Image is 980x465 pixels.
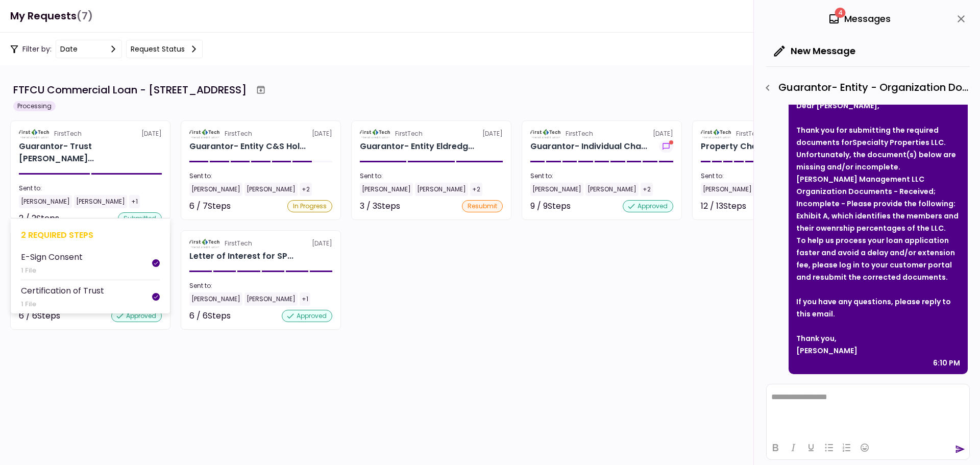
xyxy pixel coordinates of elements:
button: Request status [126,40,203,58]
span: 4 [835,8,846,18]
img: Partner logo [360,129,391,138]
div: [PERSON_NAME] [415,183,468,196]
div: Sent to: [701,172,844,181]
strong: Organization Documents - Received; Incomplete - Please provide the following: [796,186,955,209]
div: Sent to: [530,172,673,181]
div: submitted [118,212,162,225]
iframe: Rich Text Area [767,384,969,435]
div: 6 / 6 Steps [19,310,60,322]
div: Letter of Interest for SPECIALTY PROPERTIES LLC 1151-B Hospital Way Pocatello [189,250,293,262]
div: 6 / 6 Steps [189,310,231,322]
div: [PERSON_NAME] [189,292,242,306]
div: approved [282,310,332,322]
div: [PERSON_NAME] [244,292,298,306]
strong: Exhibit A, which identifies the members and their owenrship percentages of the LLC. [796,211,959,233]
div: resubmit [462,200,503,212]
div: Property Checklist - Single Tenant 1151-B Hospital Wy, Pocatello, ID [701,140,812,153]
div: FirstTech [225,129,252,138]
div: Dear [PERSON_NAME], [796,100,960,112]
img: Partner logo [19,129,50,138]
button: show-messages [659,140,673,153]
div: 9 / 9 Steps [530,200,571,212]
strong: Specialty Properties LLC [852,137,944,148]
div: 12 / 13 Steps [701,200,746,212]
div: FirstTech [54,129,82,138]
div: [DATE] [701,129,844,138]
img: Partner logo [189,239,220,248]
button: Underline [802,440,820,455]
div: date [60,43,78,55]
div: FTFCU Commercial Loan - [STREET_ADDRESS] [13,82,247,97]
img: Partner logo [189,129,220,138]
strong: Unfortunately, the document(s) below are missing and/or incomplete. [796,150,956,172]
div: [DATE] [360,129,503,138]
img: Partner logo [530,129,561,138]
div: [PERSON_NAME] [189,183,242,196]
div: [DATE] [19,129,162,138]
div: Sent to: [360,172,503,181]
div: Thank you, [796,332,960,345]
div: 1 File [21,265,83,276]
div: Sent to: [189,172,332,181]
div: +2 [641,183,653,196]
div: Filter by: [10,40,203,58]
div: [DATE] [530,129,673,138]
button: Archive workflow [252,81,270,99]
button: Bullet list [820,440,838,455]
button: close [952,10,970,28]
div: approved [623,200,673,212]
div: Sent to: [19,184,162,193]
button: Bold [767,440,784,455]
div: [DATE] [189,239,332,248]
div: Sent to: [189,281,332,290]
div: +2 [470,183,482,196]
div: Guarantor- Entity C&S Holdings Corporation [189,140,306,153]
div: FirstTech [395,129,423,138]
div: Guarantor- Entity - Organization Documents for Guaranty Entity [759,79,970,96]
div: [DATE] [189,129,332,138]
div: 2 / 2 Steps [19,212,59,225]
div: [PERSON_NAME] [796,345,960,357]
button: New Message [766,38,864,64]
img: Partner logo [701,129,732,138]
span: (7) [77,6,93,27]
div: 2 required steps [21,229,160,241]
div: Guarantor- Individual Charles Eldredge [530,140,647,153]
button: Emojis [856,440,873,455]
div: To help us process your loan application faster and avoid a delay and/or extension fee, please lo... [796,234,960,283]
button: Italic [785,440,802,455]
div: In Progress [287,200,332,212]
div: E-Sign Consent [21,251,83,263]
div: +1 [300,292,310,306]
div: Guarantor- Entity Eldredge Management LLC [360,140,474,153]
div: [PERSON_NAME] [74,195,127,208]
div: +2 [300,183,312,196]
strong: [PERSON_NAME] Management LLC [796,174,924,184]
div: [PERSON_NAME] [701,183,754,196]
div: FirstTech [566,129,593,138]
div: [PERSON_NAME] [530,183,583,196]
div: Messages [828,11,891,27]
div: Processing [13,101,56,111]
div: Thank you for submitting the required documents for . [796,124,960,149]
div: 1 File [21,299,104,309]
div: Certification of Trust [21,284,104,297]
div: If you have any questions, please reply to this email. [796,296,960,320]
div: approved [111,310,162,322]
div: 3 / 3 Steps [360,200,400,212]
div: 6:10 PM [933,357,960,369]
div: +1 [129,195,140,208]
button: date [56,40,122,58]
div: FirstTech [225,239,252,248]
div: Guarantor- Trust Charles James and Shel Alene Eldredge Living Trust [19,140,162,165]
h1: My Requests [10,6,93,27]
div: [PERSON_NAME] [244,183,298,196]
div: FirstTech [736,129,764,138]
button: send [955,444,965,454]
button: Numbered list [838,440,855,455]
div: [PERSON_NAME] [360,183,413,196]
div: [PERSON_NAME] [19,195,72,208]
div: [PERSON_NAME] [585,183,639,196]
div: 6 / 7 Steps [189,200,231,212]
